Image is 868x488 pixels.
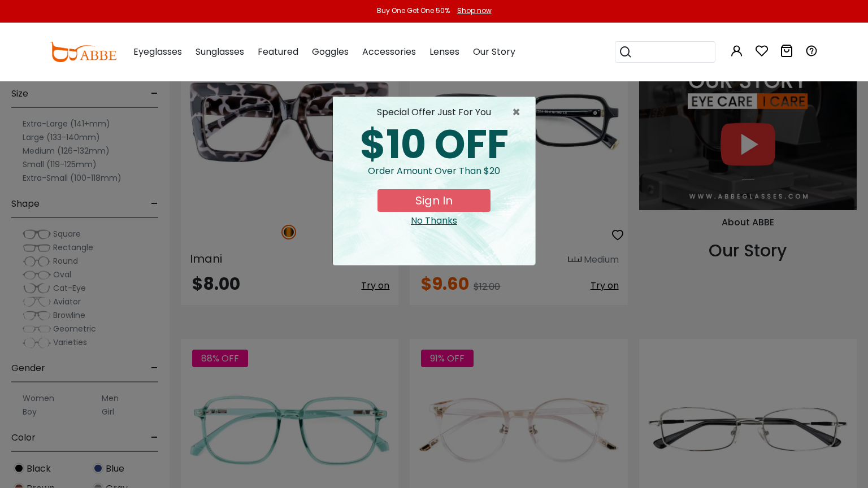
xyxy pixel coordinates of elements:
[312,45,349,58] span: Goggles
[342,125,526,164] div: $10 OFF
[377,6,450,16] div: Buy One Get One 50%
[258,45,298,58] span: Featured
[512,106,526,119] button: Close
[377,189,491,212] button: Sign In
[342,214,526,228] div: Close
[342,164,526,189] div: Order amount over than $20
[342,106,526,119] div: special offer just for you
[196,45,244,58] span: Sunglasses
[512,106,526,119] span: ×
[362,45,416,58] span: Accessories
[473,45,515,58] span: Our Story
[133,45,182,58] span: Eyeglasses
[452,6,492,15] a: Shop now
[50,42,116,62] img: abbeglasses.com
[429,45,459,58] span: Lenses
[457,6,492,16] div: Shop now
